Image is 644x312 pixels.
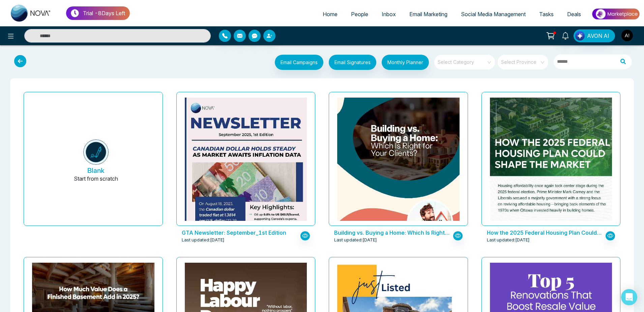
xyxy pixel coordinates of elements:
button: AVON AI [574,29,615,42]
span: Last updated: [DATE] [334,237,377,243]
img: Lead Flow [575,31,585,41]
a: Tasks [532,8,560,21]
span: Deals [567,11,581,18]
p: Building vs. Buying a Home: Which Is Right for Your Clients? [334,229,449,237]
a: Email Marketing [403,8,454,21]
p: Start from scratch [74,175,118,191]
a: Email Campaigns [269,58,323,65]
a: Email Signatures [323,55,376,72]
button: Email Campaigns [275,55,323,70]
span: People [351,11,368,18]
span: Last updated: [DATE] [182,237,225,243]
a: Home [316,8,344,21]
span: AVON AI [587,32,609,40]
h5: Blank [87,166,105,175]
img: Nova CRM Logo [11,5,51,22]
span: Last updated: [DATE] [487,237,530,243]
span: Tasks [539,11,554,18]
span: Social Media Management [461,11,526,18]
img: User Avatar [621,30,633,41]
a: Social Media Management [454,8,532,21]
img: Market-place.gif [591,6,640,22]
a: People [344,8,375,21]
button: Monthly Planner [382,55,429,70]
a: Deals [560,8,588,21]
button: BlankStart from scratch [35,98,157,226]
p: GTA Newsletter: September_1st Edition [182,229,297,237]
a: Inbox [375,8,403,21]
img: novacrm [83,139,109,165]
button: Email Signatures [329,55,376,70]
div: Open Intercom Messenger [621,289,637,305]
span: Email Marketing [409,11,447,18]
span: Inbox [382,11,396,18]
a: Monthly Planner [376,55,429,72]
p: Trial - 8 Days Left [83,9,125,17]
span: Home [323,11,338,18]
p: How the 2025 Federal Housing Plan Could Shape the Market [487,229,602,237]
